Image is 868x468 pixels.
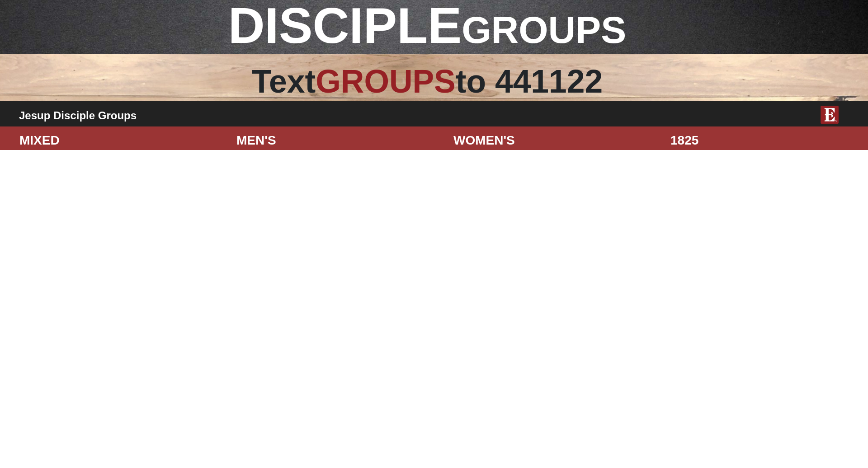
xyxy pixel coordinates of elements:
span: GROUPS [462,9,626,51]
div: MIXED [13,131,230,150]
span: GROUPS [316,63,455,99]
b: Jesup Disciple Groups [19,109,137,122]
div: MEN'S [230,131,447,150]
img: E-icon-fireweed-White-TM.png [821,106,839,124]
div: WOMEN'S [447,131,664,150]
